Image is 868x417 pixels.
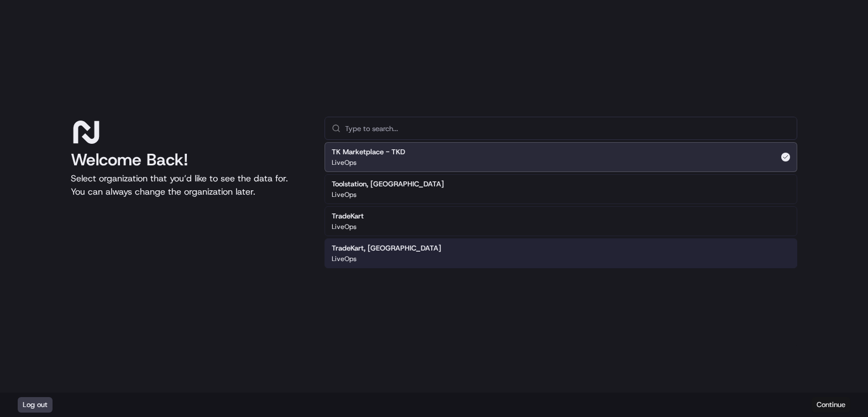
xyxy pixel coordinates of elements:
[332,211,364,221] h2: TradeKart
[332,190,357,199] p: LiveOps
[332,147,405,157] h2: TK Marketplace - TKD
[332,254,357,263] p: LiveOps
[332,222,357,231] p: LiveOps
[332,179,444,189] h2: Toolstation, [GEOGRAPHIC_DATA]
[332,243,441,253] h2: TradeKart, [GEOGRAPHIC_DATA]
[345,117,790,139] input: Type to search...
[812,397,850,413] button: Continue
[332,158,357,167] p: LiveOps
[325,140,797,270] div: Suggestions
[71,150,307,170] h1: Welcome Back!
[18,397,53,413] button: Log out
[71,172,307,199] p: Select organization that you’d like to see the data for. You can always change the organization l...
